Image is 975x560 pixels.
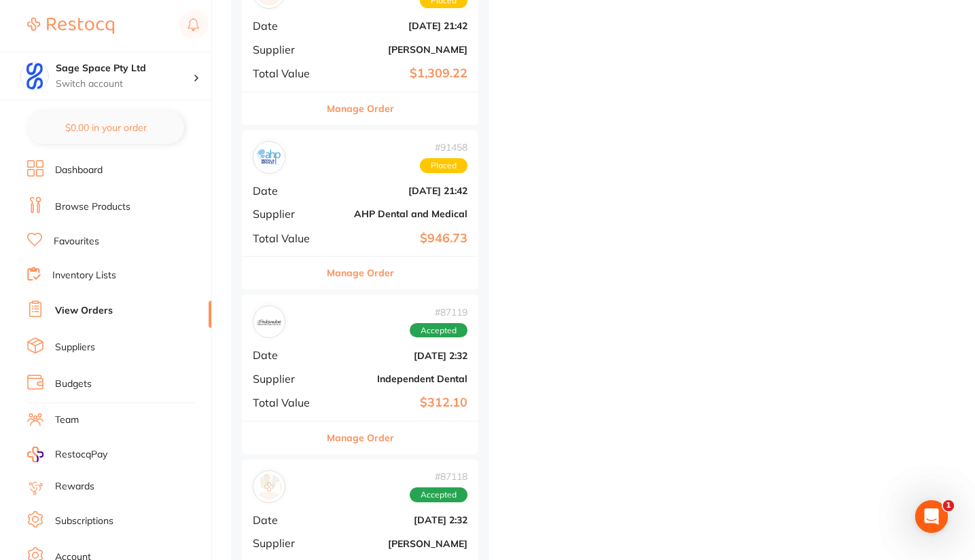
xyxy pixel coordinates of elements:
iframe: Intercom live chat [915,500,948,533]
b: [PERSON_NAME] [332,44,467,55]
b: [DATE] 2:32 [332,350,467,361]
b: $1,309.22 [332,67,467,81]
span: Placed [420,158,467,173]
b: [DATE] 21:42 [332,20,467,31]
a: Dashboard [55,164,103,177]
img: Independent Dental [256,309,282,335]
button: Manage Order [327,422,394,454]
span: Supplier [253,373,321,385]
b: [DATE] 21:42 [332,185,467,196]
span: # 87118 [410,471,467,482]
span: # 87119 [410,307,467,318]
a: View Orders [55,304,113,318]
img: Henry Schein Halas [256,474,282,500]
span: Supplier [253,43,321,56]
b: $946.73 [332,231,467,246]
img: AHP Dental and Medical [256,145,282,170]
span: Date [253,20,321,32]
b: [PERSON_NAME] [332,538,467,549]
span: Supplier [253,537,321,549]
a: Favourites [54,235,99,248]
img: RestocqPay [27,447,43,462]
h4: Sage Space Pty Ltd [56,62,193,75]
a: Inventory Lists [52,269,116,282]
a: RestocqPay [27,447,107,462]
span: Accepted [410,487,467,502]
div: AHP Dental and Medical#91458PlacedDate[DATE] 21:42SupplierAHP Dental and MedicalTotal Value$946.7... [242,130,478,290]
a: Team [55,413,79,427]
p: Switch account [56,77,193,91]
b: $312.10 [332,396,467,410]
span: Date [253,185,321,197]
b: [DATE] 2:32 [332,515,467,525]
a: Budgets [55,377,92,391]
a: Suppliers [55,341,95,354]
b: AHP Dental and Medical [332,208,467,219]
img: Sage Space Pty Ltd [21,62,48,90]
span: Date [253,349,321,361]
b: Independent Dental [332,373,467,384]
button: Manage Order [327,257,394,289]
span: Total Value [253,396,321,409]
button: $0.00 in your order [27,111,184,144]
span: Supplier [253,208,321,220]
span: Date [253,514,321,526]
span: Total Value [253,67,321,79]
span: Total Value [253,232,321,244]
span: 1 [943,500,954,511]
img: Restocq Logo [27,18,114,34]
a: Browse Products [55,200,130,214]
span: Accepted [410,323,467,338]
span: RestocqPay [55,448,107,462]
span: # 91458 [420,142,467,153]
a: Restocq Logo [27,10,114,41]
a: Rewards [55,480,94,493]
button: Manage Order [327,92,394,125]
a: Subscriptions [55,515,113,528]
div: Independent Dental#87119AcceptedDate[DATE] 2:32SupplierIndependent DentalTotal Value$312.10Manage... [242,295,478,454]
